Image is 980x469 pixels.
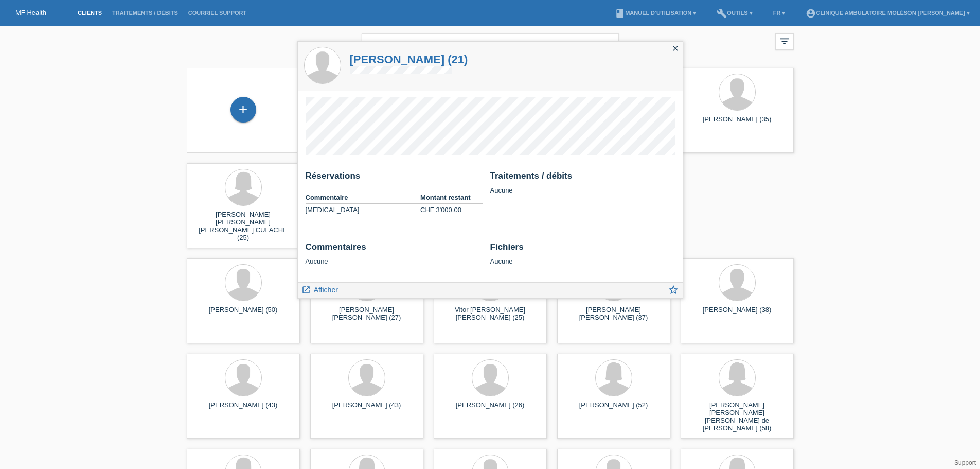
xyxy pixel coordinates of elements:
span: Afficher [314,286,338,294]
div: [PERSON_NAME] [PERSON_NAME] [PERSON_NAME] CULACHE (25) [195,211,292,229]
i: star_border [668,284,679,296]
a: Clients [73,10,107,16]
a: Traitements / débits [107,10,183,16]
div: [PERSON_NAME] (43) [195,401,292,418]
td: [MEDICAL_DATA] [306,204,421,216]
a: FR ▾ [768,10,791,16]
a: bookManuel d’utilisation ▾ [610,10,701,16]
h2: Fichiers [490,242,675,257]
i: filter_list [779,36,790,47]
a: Support [954,459,976,466]
a: account_circleClinique ambulatoire Moléson [PERSON_NAME] ▾ [800,10,975,16]
div: [PERSON_NAME] (52) [565,401,662,418]
div: [PERSON_NAME] (26) [442,401,539,418]
div: [PERSON_NAME] (43) [318,401,415,418]
div: Enregistrer le client [231,101,256,118]
a: Courriel Support [183,10,252,16]
div: [PERSON_NAME] [PERSON_NAME] [PERSON_NAME] de [PERSON_NAME] (58) [689,401,786,420]
a: star_border [668,285,679,298]
div: Vitor [PERSON_NAME] [PERSON_NAME] (25) [442,306,539,322]
i: close [671,44,680,53]
th: Commentaire [306,192,421,204]
div: [PERSON_NAME] (38) [689,306,786,322]
a: [PERSON_NAME] (21) [350,53,468,66]
div: [PERSON_NAME] [PERSON_NAME] (27) [318,306,415,322]
td: CHF 3'000.00 [420,204,482,216]
div: Aucune [490,242,675,265]
div: [PERSON_NAME] [PERSON_NAME] (37) [565,306,662,322]
div: Aucune [306,242,483,265]
h2: Traitements / débits [490,171,675,186]
input: Recherche... [362,33,619,58]
i: build [717,8,727,19]
a: buildOutils ▾ [711,10,757,16]
h2: Commentaires [306,242,483,257]
div: Aucune [490,171,675,194]
i: launch [301,285,311,294]
h2: Réservations [306,171,483,186]
a: launch Afficher [301,283,338,296]
div: [PERSON_NAME] (35) [689,115,786,132]
a: MF Health [15,9,46,16]
th: Montant restant [420,192,482,204]
i: account_circle [806,8,816,19]
div: [PERSON_NAME] (50) [195,306,292,322]
i: book [615,8,625,19]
